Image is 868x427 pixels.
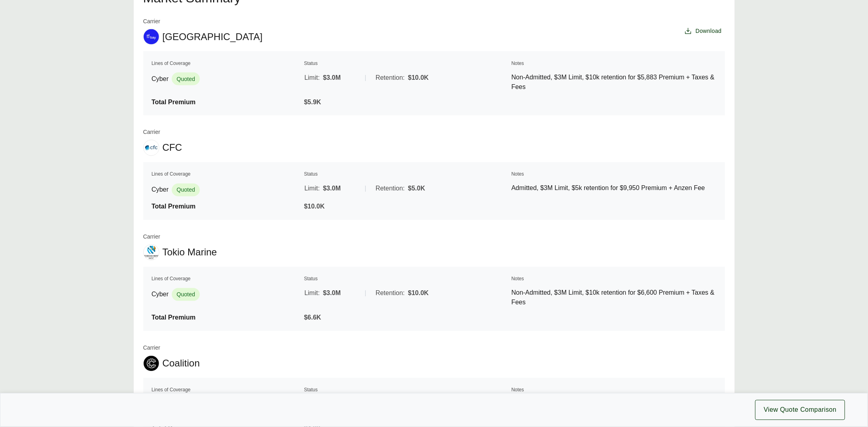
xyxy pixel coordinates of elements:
[151,59,302,67] th: Lines of Coverage
[144,356,159,371] img: Coalition
[305,184,320,194] span: Limit:
[163,247,217,259] span: Tokio Marine
[304,386,510,394] th: Status
[304,203,325,210] span: $10.0K
[408,73,429,83] span: $10.0K
[376,289,405,298] span: Retention:
[304,99,321,105] span: $5.9K
[681,24,725,38] button: Download
[408,184,425,194] span: $5.0K
[152,314,196,321] span: Total Premium
[304,314,321,321] span: $6.6K
[304,170,510,178] th: Status
[163,142,182,154] span: CFC
[151,275,302,283] th: Lines of Coverage
[152,185,169,195] span: Cyber
[152,290,169,300] span: Cyber
[365,290,366,297] span: |
[151,386,302,394] th: Lines of Coverage
[511,170,717,178] th: Notes
[511,275,717,283] th: Notes
[163,31,263,43] span: [GEOGRAPHIC_DATA]
[143,128,182,137] span: Carrier
[305,73,320,83] span: Limit:
[152,99,196,105] span: Total Premium
[376,73,405,83] span: Retention:
[764,405,837,415] span: View Quote Comparison
[152,203,196,210] span: Total Premium
[755,400,845,420] button: View Quote Comparison
[408,289,429,298] span: $10.0K
[695,27,722,35] span: Download
[143,17,263,26] span: Carrier
[365,74,366,81] span: |
[323,73,341,83] span: $3.0M
[172,73,200,85] span: Quoted
[511,59,717,67] th: Notes
[144,140,159,156] img: CFC
[143,233,217,241] span: Carrier
[304,275,510,283] th: Status
[163,358,200,370] span: Coalition
[511,386,717,394] th: Notes
[304,59,510,67] th: Status
[365,185,366,192] span: |
[512,73,717,92] p: Non-Admitted, $3M Limit, $10k retention for $5,883 Premium + Taxes & Fees
[172,184,200,196] span: Quoted
[152,74,169,84] span: Cyber
[144,29,159,45] img: At-Bay
[172,288,200,301] span: Quoted
[376,184,405,194] span: Retention:
[512,184,717,193] p: Admitted, $3M Limit, $5k retention for $9,950 Premium + Anzen Fee
[151,170,302,178] th: Lines of Coverage
[144,245,159,260] img: Tokio Marine
[305,289,320,298] span: Limit:
[143,344,200,352] span: Carrier
[323,289,341,298] span: $3.0M
[512,288,717,308] p: Non-Admitted, $3M Limit, $10k retention for $6,600 Premium + Taxes & Fees
[323,184,341,194] span: $3.0M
